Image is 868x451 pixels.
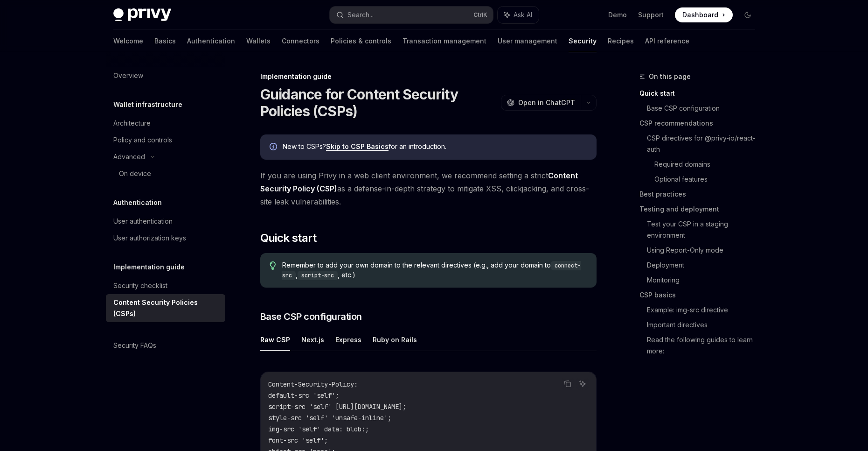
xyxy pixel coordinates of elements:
[106,277,225,294] a: Security checklist
[113,151,145,162] div: Advanced
[647,303,763,317] a: Example: img-src directive
[113,197,162,208] h5: Authentication
[639,86,763,101] a: Quick start
[282,261,581,280] code: connect-src
[647,273,763,288] a: Monitoring
[608,10,627,20] a: Demo
[260,231,316,246] span: Quick start
[187,30,235,52] a: Authentication
[335,329,361,351] button: Express
[403,30,486,52] a: Transaction management
[113,216,173,227] div: User authentication
[675,7,733,22] a: Dashboard
[106,132,225,148] a: Policy and controls
[154,30,176,52] a: Basics
[373,329,417,351] button: Ruby on Rails
[246,30,271,52] a: Wallets
[639,187,763,202] a: Best practices
[119,168,151,179] div: On device
[639,116,763,131] a: CSP recommendations
[260,86,497,120] h1: Guidance for Content Security Policies (CSPs)
[638,10,664,20] a: Support
[649,71,691,82] span: On this page
[260,329,290,351] button: Raw CSP
[268,402,406,411] span: script-src 'self' [URL][DOMAIN_NAME];
[260,310,362,323] span: Base CSP configuration
[113,99,182,110] h5: Wallet infrastructure
[113,134,172,146] div: Policy and controls
[106,337,225,354] a: Security FAQs
[298,271,338,280] code: script-src
[113,297,220,319] div: Content Security Policies (CSPs)
[498,30,557,52] a: User management
[330,7,493,23] button: Search...CtrlK
[562,378,574,390] button: Copy the contents from the code block
[608,30,634,52] a: Recipes
[576,378,589,390] button: Ask AI
[518,98,575,107] span: Open in ChatGPT
[514,10,532,20] span: Ask AI
[270,143,279,152] svg: Info
[682,10,718,20] span: Dashboard
[647,332,763,359] a: Read the following guides to learn more:
[283,142,587,152] div: New to CSPs? for an introduction.
[569,30,597,52] a: Security
[113,30,143,52] a: Welcome
[106,294,225,322] a: Content Security Policies (CSPs)
[473,11,487,19] span: Ctrl K
[113,70,143,81] div: Overview
[740,7,755,22] button: Toggle dark mode
[647,243,763,258] a: Using Report-Only mode
[647,317,763,332] a: Important directives
[498,7,539,23] button: Ask AI
[113,233,186,244] div: User authorization keys
[106,213,225,230] a: User authentication
[260,169,597,208] span: If you are using Privy in a web client environment, we recommend setting a strict as a defense-in...
[113,340,156,351] div: Security FAQs
[270,261,276,270] svg: Tip
[647,131,763,157] a: CSP directives for @privy-io/react-auth
[268,414,391,422] span: style-src 'self' 'unsafe-inline';
[326,142,389,151] a: Skip to CSP Basics
[647,258,763,273] a: Deployment
[347,9,374,21] div: Search...
[268,436,328,444] span: font-src 'self';
[647,217,763,243] a: Test your CSP in a staging environment
[501,95,581,111] button: Open in ChatGPT
[268,425,369,433] span: img-src 'self' data: blob:;
[113,118,151,129] div: Architecture
[639,202,763,217] a: Testing and deployment
[268,380,358,388] span: Content-Security-Policy:
[647,101,763,116] a: Base CSP configuration
[282,30,319,52] a: Connectors
[645,30,689,52] a: API reference
[113,261,185,273] h5: Implementation guide
[268,391,339,400] span: default-src 'self';
[106,67,225,84] a: Overview
[654,172,763,187] a: Optional features
[639,288,763,303] a: CSP basics
[113,280,167,291] div: Security checklist
[106,230,225,247] a: User authorization keys
[331,30,391,52] a: Policies & controls
[106,115,225,132] a: Architecture
[301,329,324,351] button: Next.js
[113,8,171,21] img: dark logo
[260,72,597,81] div: Implementation guide
[654,157,763,172] a: Required domains
[106,165,225,182] a: On device
[282,261,587,280] span: Remember to add your own domain to the relevant directives (e.g., add your domain to , , etc.)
